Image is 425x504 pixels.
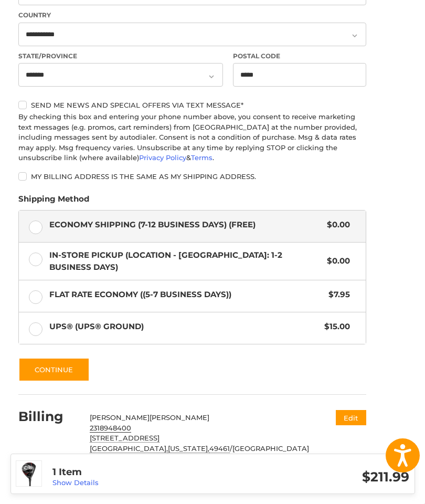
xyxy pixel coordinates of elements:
button: Edit [336,410,366,425]
span: $0.00 [322,255,350,267]
label: Send me news and special offers via text message* [18,101,366,109]
span: In-Store Pickup (Location - [GEOGRAPHIC_DATA]: 1-2 BUSINESS DAYS) [49,249,322,273]
div: By checking this box and entering your phone number above, you consent to receive marketing text ... [18,112,366,163]
label: Country [18,10,366,20]
a: Terms [191,153,212,162]
label: Postal Code [233,51,366,61]
span: $15.00 [320,321,350,333]
button: Continue [18,358,90,382]
h3: 1 Item [52,466,231,478]
span: $7.95 [324,289,350,301]
h2: Billing [18,408,80,425]
label: My billing address is the same as my shipping address. [18,172,366,181]
span: $0.00 [322,219,350,231]
img: TaylorMade Stealth 2 Plus Fairway Wood [16,461,41,486]
legend: Shipping Method [18,193,89,210]
span: Flat Rate Economy ((5-7 Business Days)) [49,289,324,301]
span: / [209,444,232,453]
a: Privacy Policy [139,153,186,162]
span: UPS® (UPS® Ground) [49,321,320,333]
label: State/Province [18,51,223,61]
span: Economy Shipping (7-12 Business Days) (Free) [49,219,322,231]
span: [PERSON_NAME] [150,413,209,422]
span: [GEOGRAPHIC_DATA] [232,444,309,453]
h3: $211.99 [231,469,409,485]
a: Show Details [52,478,99,487]
span: [PERSON_NAME] [90,413,150,422]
